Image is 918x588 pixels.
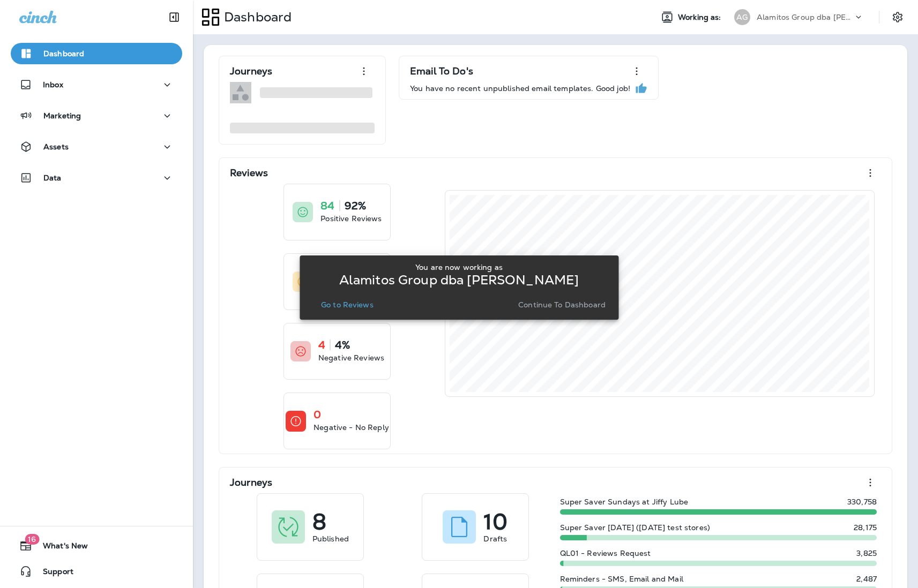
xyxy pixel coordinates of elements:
[339,276,579,284] p: Alamitos Group dba [PERSON_NAME]
[230,168,268,178] p: Reviews
[317,297,378,312] button: Go to Reviews
[321,300,374,309] p: Go to Reviews
[43,174,62,182] p: Data
[11,74,182,95] button: Inbox
[43,49,84,58] p: Dashboard
[560,523,710,532] p: Super Saver [DATE] ([DATE] test stores)
[856,549,877,557] p: 3,825
[847,497,877,506] p: 330,758
[678,13,723,22] span: Working as:
[734,9,750,25] div: AG
[32,541,88,554] span: What's New
[25,534,39,545] span: 16
[11,105,182,126] button: Marketing
[43,80,63,89] p: Inbox
[220,9,292,25] p: Dashboard
[415,263,503,272] p: You are now working as
[560,575,683,583] p: Reminders - SMS, Email and Mail
[518,300,606,309] p: Continue to Dashboard
[888,7,907,27] button: Settings
[11,167,182,189] button: Data
[856,575,877,583] p: 2,487
[11,136,182,157] button: Assets
[854,523,877,532] p: 28,175
[514,297,610,312] button: Continue to Dashboard
[560,497,689,506] p: Super Saver Sundays at Jiffy Lube
[230,66,272,77] p: Journeys
[11,561,182,582] button: Support
[32,567,73,580] span: Support
[159,6,189,28] button: Collapse Sidebar
[43,111,81,120] p: Marketing
[43,142,69,151] p: Assets
[11,43,182,64] button: Dashboard
[11,535,182,556] button: 16What's New
[230,477,272,488] p: Journeys
[757,13,853,21] p: Alamitos Group dba [PERSON_NAME]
